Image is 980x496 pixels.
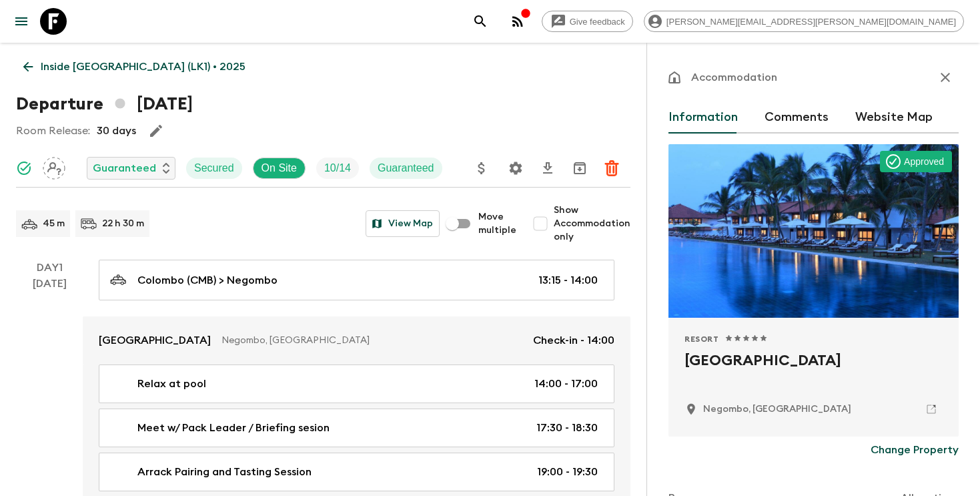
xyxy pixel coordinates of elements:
[16,91,193,117] h1: Departure [DATE]
[8,8,35,35] button: menu
[99,453,614,491] a: Arrack Pairing and Tasting Session19:00 - 19:30
[765,101,829,134] button: Comments
[43,217,65,230] p: 45 m
[534,376,598,392] p: 14:00 - 17:00
[324,160,351,176] p: 10 / 14
[366,210,440,237] button: View Map
[99,409,614,447] a: Meet w/ Pack Leader / Briefing sesion17:30 - 18:30
[538,272,598,288] p: 13:15 - 14:00
[684,350,943,393] h2: [GEOGRAPHIC_DATA]
[253,158,306,179] div: On Site
[502,155,529,182] button: Settings
[83,316,630,364] a: [GEOGRAPHIC_DATA]Negombo, [GEOGRAPHIC_DATA]Check-in - 14:00
[871,442,959,458] p: Change Property
[533,332,614,348] p: Check-in - 14:00
[137,272,278,288] p: Colombo (CMB) > Negombo
[316,158,359,179] div: Trip Fill
[855,101,933,134] button: Website Map
[536,420,598,436] p: 17:30 - 18:30
[137,376,206,392] p: Relax at pool
[562,17,632,27] span: Give feedback
[97,123,136,139] p: 30 days
[668,144,959,318] div: Photo of Jetwing Lagoon
[262,160,297,176] p: On Site
[16,53,253,80] a: Inside [GEOGRAPHIC_DATA] (LK1) • 2025
[16,160,32,176] svg: Synced Successfully
[871,437,959,463] button: Change Property
[137,420,330,436] p: Meet w/ Pack Leader / Briefing sesion
[478,210,516,237] span: Move multiple
[691,69,777,85] p: Accommodation
[468,155,495,182] button: Update Price, Early Bird Discount and Costs
[537,464,598,480] p: 19:00 - 19:30
[221,334,522,347] p: Negombo, [GEOGRAPHIC_DATA]
[16,123,90,139] p: Room Release:
[542,11,633,32] a: Give feedback
[137,464,312,480] p: Arrack Pairing and Tasting Session
[102,217,144,230] p: 22 h 30 m
[554,204,630,244] span: Show Accommodation only
[534,155,561,182] button: Download CSV
[467,8,494,35] button: search adventures
[93,160,156,176] p: Guaranteed
[16,260,83,276] p: Day 1
[904,155,944,168] p: Approved
[43,161,65,172] span: Assign pack leader
[566,155,593,182] button: Archive (Completed, Cancelled or Unsynced Departures only)
[668,101,738,134] button: Information
[99,332,211,348] p: [GEOGRAPHIC_DATA]
[378,160,434,176] p: Guaranteed
[186,158,242,179] div: Secured
[99,364,614,403] a: Relax at pool14:00 - 17:00
[99,260,614,300] a: Colombo (CMB) > Negombo13:15 - 14:00
[659,17,963,27] span: [PERSON_NAME][EMAIL_ADDRESS][PERSON_NAME][DOMAIN_NAME]
[684,334,719,344] span: Resort
[644,11,964,32] div: [PERSON_NAME][EMAIL_ADDRESS][PERSON_NAME][DOMAIN_NAME]
[703,403,851,416] p: Negombo, Sri Lanka
[598,155,625,182] button: Delete
[194,160,234,176] p: Secured
[41,59,246,75] p: Inside [GEOGRAPHIC_DATA] (LK1) • 2025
